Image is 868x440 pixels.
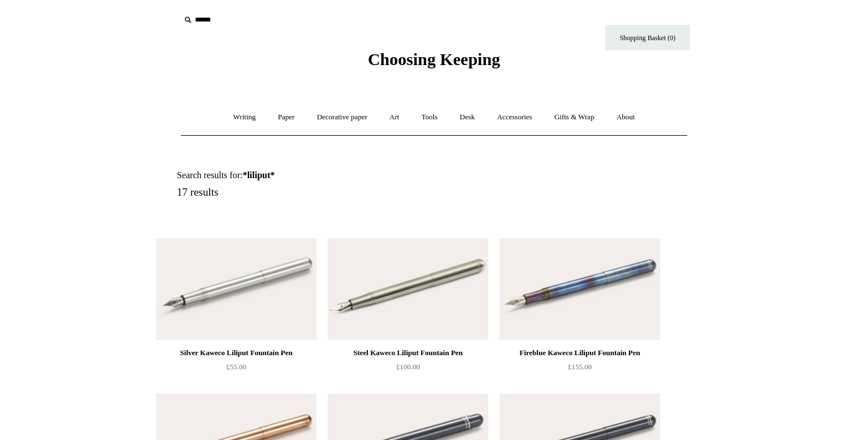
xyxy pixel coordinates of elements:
[177,186,447,199] h5: 17 results
[396,363,420,371] span: £100.00
[544,102,605,132] a: Gifts & Wrap
[156,238,316,340] img: Silver Kaweco Liliput Fountain Pen
[368,50,500,68] span: Choosing Keeping
[307,102,377,132] a: Decorative paper
[500,238,660,340] img: Fireblue Kaweco Liliput Fountain Pen
[568,363,592,371] span: £155.00
[605,25,690,50] a: Shopping Basket (0)
[502,346,657,360] div: Fireblue Kaweco Liliput Fountain Pen
[268,102,305,132] a: Paper
[328,238,488,340] img: Steel Kaweco Liliput Fountain Pen
[223,102,266,132] a: Writing
[328,346,488,392] a: Steel Kaweco Liliput Fountain Pen £100.00
[156,346,316,392] a: Silver Kaweco Liliput Fountain Pen £55.00
[226,363,246,371] span: £55.00
[487,102,542,132] a: Accessories
[606,102,645,132] a: About
[331,346,485,360] div: Steel Kaweco Liliput Fountain Pen
[177,170,447,180] h1: Search results for:
[368,59,500,67] a: Choosing Keeping
[500,238,660,340] a: Fireblue Kaweco Liliput Fountain Pen Fireblue Kaweco Liliput Fountain Pen
[156,238,316,340] a: Silver Kaweco Liliput Fountain Pen Silver Kaweco Liliput Fountain Pen
[159,346,314,360] div: Silver Kaweco Liliput Fountain Pen
[411,102,448,132] a: Tools
[328,238,488,340] a: Steel Kaweco Liliput Fountain Pen Steel Kaweco Liliput Fountain Pen
[500,346,660,392] a: Fireblue Kaweco Liliput Fountain Pen £155.00
[379,102,409,132] a: Art
[450,102,485,132] a: Desk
